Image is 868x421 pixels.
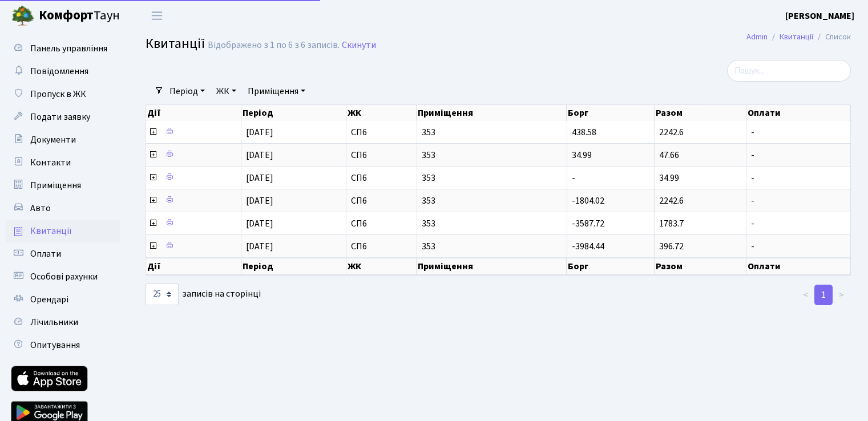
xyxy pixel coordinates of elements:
[241,105,346,121] th: Період
[246,149,273,161] span: [DATE]
[422,173,562,183] span: 353
[146,34,205,54] span: Квитанції
[30,179,81,192] span: Приміщення
[422,196,562,205] span: 353
[351,196,412,205] span: СП6
[30,270,98,283] span: Особові рахунки
[246,172,273,184] span: [DATE]
[30,316,78,329] span: Лічильники
[6,334,120,357] a: Опитування
[785,10,854,22] b: [PERSON_NAME]
[751,196,846,205] span: -
[146,284,261,305] label: записів на сторінці
[417,105,567,121] th: Приміщення
[6,197,120,220] a: Авто
[751,173,846,183] span: -
[30,133,76,146] span: Документи
[813,31,851,43] li: Список
[567,258,654,275] th: Борг
[422,128,562,137] span: 353
[146,105,241,121] th: Дії
[6,288,120,311] a: Орендарі
[351,128,412,137] span: СП6
[814,285,833,305] a: 1
[572,240,604,253] span: -3984.44
[6,106,120,128] a: Подати заявку
[6,265,120,288] a: Особові рахунки
[746,105,851,121] th: Оплати
[246,126,273,139] span: [DATE]
[30,339,80,351] span: Опитування
[30,202,51,214] span: Авто
[6,83,120,106] a: Пропуск в ЖК
[751,128,846,137] span: -
[6,151,120,174] a: Контакти
[30,88,86,100] span: Пропуск в ЖК
[659,172,679,184] span: 34.99
[39,6,94,25] b: Комфорт
[146,258,241,275] th: Дії
[659,217,684,230] span: 1783.7
[751,151,846,160] span: -
[727,60,851,82] input: Пошук...
[346,258,417,275] th: ЖК
[659,149,679,161] span: 47.66
[30,156,71,169] span: Контакти
[572,217,604,230] span: -3587.72
[655,258,746,275] th: Разом
[655,105,746,121] th: Разом
[241,258,346,275] th: Період
[572,126,596,139] span: 438.58
[422,219,562,228] span: 353
[351,151,412,160] span: СП6
[6,220,120,242] a: Квитанції
[729,25,868,49] nav: breadcrumb
[780,31,813,43] a: Квитанції
[351,173,412,183] span: СП6
[30,65,88,78] span: Повідомлення
[246,240,273,253] span: [DATE]
[785,9,854,23] a: [PERSON_NAME]
[6,128,120,151] a: Документи
[572,195,604,207] span: -1804.02
[351,219,412,228] span: СП6
[572,172,575,184] span: -
[351,242,412,251] span: СП6
[6,242,120,265] a: Оплати
[6,60,120,83] a: Повідомлення
[30,293,68,306] span: Орендарі
[39,6,120,26] span: Таун
[6,311,120,334] a: Лічильники
[342,40,376,51] a: Скинути
[746,258,851,275] th: Оплати
[572,149,592,161] span: 34.99
[422,242,562,251] span: 353
[6,37,120,60] a: Панель управління
[751,242,846,251] span: -
[30,225,72,237] span: Квитанції
[165,82,209,101] a: Період
[659,195,684,207] span: 2242.6
[246,195,273,207] span: [DATE]
[746,31,768,43] a: Admin
[11,5,34,27] img: logo.png
[6,174,120,197] a: Приміщення
[30,42,107,55] span: Панель управління
[30,111,90,123] span: Подати заявку
[212,82,241,101] a: ЖК
[243,82,310,101] a: Приміщення
[143,6,171,25] button: Переключити навігацію
[208,40,340,51] div: Відображено з 1 по 6 з 6 записів.
[751,219,846,228] span: -
[659,126,684,139] span: 2242.6
[246,217,273,230] span: [DATE]
[659,240,684,253] span: 396.72
[567,105,654,121] th: Борг
[146,284,179,305] select: записів на сторінці
[422,151,562,160] span: 353
[346,105,417,121] th: ЖК
[417,258,567,275] th: Приміщення
[30,248,61,260] span: Оплати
